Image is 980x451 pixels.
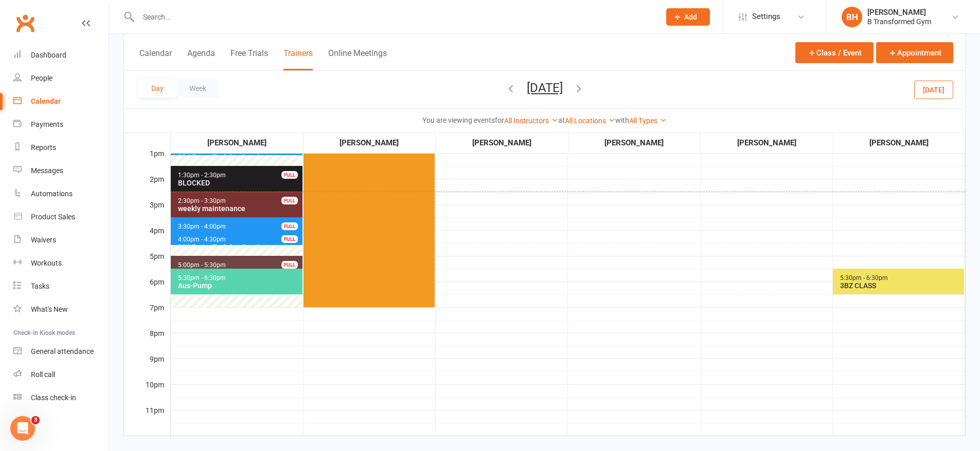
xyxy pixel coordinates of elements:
[171,137,302,149] div: [PERSON_NAME]
[177,261,226,269] span: 5:00pm - 5:30pm
[31,120,63,128] div: Payments
[124,225,170,251] div: 4pm
[31,259,62,267] div: Workouts
[304,137,435,149] div: [PERSON_NAME]
[558,116,565,124] strong: at
[124,379,170,405] div: 10pm
[124,328,170,353] div: 8pm
[615,116,629,124] strong: with
[177,236,226,243] span: 4:00pm - 4:30pm
[328,48,387,70] button: Online Meetings
[795,42,874,63] button: Class / Event
[124,405,170,430] div: 11pm
[124,122,170,148] div: 12pm
[13,136,109,159] a: Reports
[135,10,653,24] input: Search...
[13,298,109,321] a: What's New
[281,171,298,179] div: FULL
[31,393,76,402] div: Class check-in
[31,370,55,379] div: Roll call
[842,7,862,27] div: BH
[422,116,495,124] strong: You are viewing events
[177,197,226,204] span: 2:30pm - 3:30pm
[569,137,700,149] div: [PERSON_NAME]
[31,51,66,59] div: Dashboard
[281,261,298,269] div: FULL
[124,199,170,225] div: 3pm
[31,97,61,105] div: Calendar
[281,235,298,243] div: FULL
[13,252,109,275] a: Workouts
[701,137,832,149] div: [PERSON_NAME]
[124,302,170,328] div: 7pm
[281,197,298,204] div: FULL
[834,137,965,149] div: [PERSON_NAME]
[914,80,953,99] button: [DATE]
[13,229,109,252] a: Waivers
[867,8,931,17] div: [PERSON_NAME]
[31,416,40,424] span: 3
[124,174,170,199] div: 2pm
[876,42,953,63] button: Appointment
[10,416,35,441] iframe: Intercom live chat
[867,17,931,26] div: B Transformed Gym
[139,48,172,70] button: Calendar
[527,81,563,95] button: [DATE]
[13,363,109,386] a: Roll call
[177,179,300,187] div: BLOCKED
[840,274,888,281] span: 5:30pm - 6:30pm
[177,274,226,281] span: 5:30pm - 6:30pm
[13,182,109,205] a: Automations
[124,353,170,379] div: 9pm
[138,79,176,98] button: Day
[177,204,300,213] div: weekly maintenance
[230,48,268,70] button: Free Trials
[436,137,567,149] div: [PERSON_NAME]
[13,90,109,113] a: Calendar
[629,117,667,125] a: All Types
[13,386,109,409] a: Class kiosk mode
[124,251,170,276] div: 5pm
[684,13,697,21] span: Add
[31,74,52,82] div: People
[13,340,109,363] a: General attendance kiosk mode
[752,5,780,28] span: Settings
[13,44,109,67] a: Dashboard
[177,172,226,179] span: 1:30pm - 2:30pm
[31,347,94,355] div: General attendance
[187,48,215,70] button: Agenda
[31,282,49,290] div: Tasks
[177,281,300,290] div: Aus-Pump
[13,67,109,90] a: People
[13,159,109,182] a: Messages
[13,113,109,136] a: Payments
[504,117,558,125] a: All Instructors
[13,205,109,229] a: Product Sales
[31,213,75,221] div: Product Sales
[31,143,56,152] div: Reports
[13,275,109,298] a: Tasks
[31,166,63,175] div: Messages
[12,10,38,36] a: Clubworx
[666,8,710,26] button: Add
[840,281,962,290] div: 3BZ CLASS
[31,190,73,198] div: Automations
[124,148,170,174] div: 1pm
[281,222,298,230] div: FULL
[565,117,615,125] a: All Locations
[124,276,170,302] div: 6pm
[176,79,219,98] button: Week
[283,48,313,70] button: Trainers
[31,305,68,313] div: What's New
[177,223,226,230] span: 3:30pm - 4:00pm
[31,236,56,244] div: Waivers
[177,243,300,259] div: 30 Minute Training Session - [PERSON_NAME]...
[495,116,504,124] strong: for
